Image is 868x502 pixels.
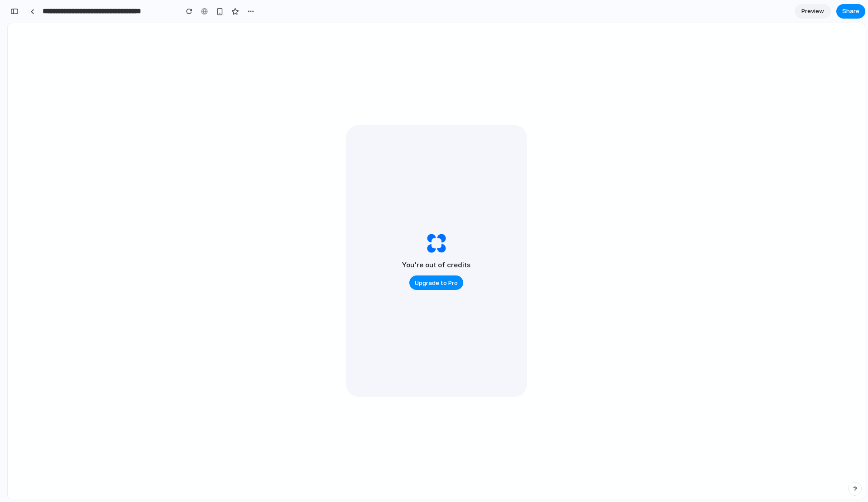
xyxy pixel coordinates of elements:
[801,7,824,16] span: Preview
[842,7,859,16] span: Share
[402,260,470,270] h2: You're out of credits
[415,279,458,288] span: Upgrade to Pro
[836,4,865,19] button: Share
[795,4,831,19] a: Preview
[409,275,463,290] button: Upgrade to Pro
